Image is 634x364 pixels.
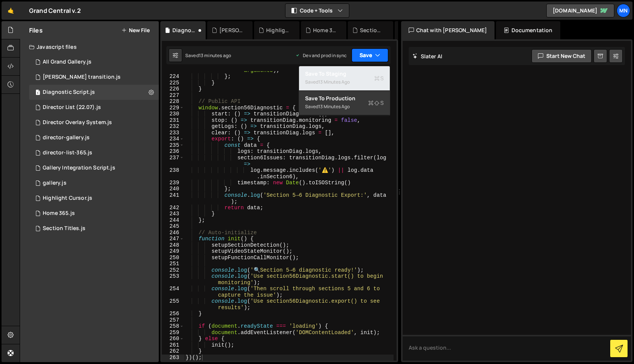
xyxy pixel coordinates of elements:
div: 15298/40183.js [29,206,159,221]
div: 224 [162,73,184,80]
div: 236 [162,148,184,155]
div: 250 [162,255,184,261]
div: 251 [162,261,184,267]
div: 234 [162,136,184,142]
div: gallery.js [43,180,67,187]
a: 🤙 [2,2,20,20]
div: Highlight Cursor.js [43,195,92,202]
h2: Slater AI [412,53,443,60]
div: 258 [162,323,184,330]
div: 15298/43118.js [29,160,159,176]
div: Grand Central v.2 [29,6,81,15]
div: 255 [162,298,184,311]
div: Diagnostic Script.js [172,26,197,34]
div: 15298/40223.js [29,221,159,236]
div: 241 [162,192,184,205]
div: 225 [162,80,184,86]
div: Chat with [PERSON_NAME] [401,21,495,39]
div: [PERSON_NAME] transition.js [43,74,121,81]
div: director-list-365.js [43,149,92,156]
div: 262 [162,348,184,355]
div: 15298/42891.js [29,115,159,130]
a: MN [617,4,630,17]
div: 261 [162,342,184,348]
div: 253 [162,273,184,286]
div: 15298/40373.js [29,130,159,145]
div: 256 [162,311,184,317]
div: 238 [162,167,184,180]
div: Saved [305,78,384,87]
div: 263 [162,355,184,361]
div: 15298/43601.js [29,85,159,100]
div: Section Titles.js [43,225,85,232]
div: 228 [162,98,184,105]
div: Director List (22.07).js [43,104,101,111]
button: Save to ProductionS Saved13 minutes ago [299,91,390,115]
div: Documentation [496,21,560,39]
div: 235 [162,142,184,149]
div: 244 [162,217,184,224]
div: 233 [162,130,184,136]
div: 246 [162,230,184,236]
div: 249 [162,248,184,255]
div: 237 [162,155,184,167]
a: [DOMAIN_NAME] [546,4,614,17]
div: 259 [162,330,184,336]
div: 243 [162,211,184,217]
button: New File [121,27,150,33]
div: Gallery Integration Script.js [43,165,115,171]
div: 229 [162,105,184,111]
div: Diagnostic Script.js [43,89,95,96]
button: Start new chat [532,49,592,63]
div: 260 [162,336,184,342]
div: 232 [162,123,184,130]
div: 240 [162,186,184,192]
div: 242 [162,205,184,211]
div: Save to Staging [305,70,384,78]
div: 15298/43578.js [29,54,159,70]
span: 1 [36,90,40,96]
div: 257 [162,317,184,324]
div: Section Titles.js [360,26,384,34]
div: Saved [185,52,231,59]
div: 226 [162,86,184,92]
div: 13 minutes ago [318,79,350,85]
div: Javascript files [20,39,159,54]
div: 254 [162,286,184,298]
div: Highlight Cursor.js [266,26,290,34]
button: Save [352,48,388,62]
div: director-gallery.js [43,134,90,141]
span: S [368,99,384,107]
div: 239 [162,180,184,186]
div: 231 [162,117,184,124]
div: 247 [162,236,184,242]
div: Home 365.js [313,26,337,34]
div: All Grand Gallery.js [43,59,91,65]
button: Code + Tools [285,4,349,17]
h2: Files [29,26,43,34]
div: 248 [162,242,184,249]
div: 227 [162,92,184,99]
div: [PERSON_NAME] transition.js [219,26,243,34]
div: Director Overlay System.js [43,119,112,126]
div: Save to Production [305,95,384,102]
span: S [374,75,384,82]
div: Saved [305,102,384,111]
div: 245 [162,223,184,230]
div: Home 365.js [43,210,75,217]
div: 15298/40379.js [29,145,159,160]
div: 230 [162,111,184,117]
div: 13 minutes ago [199,52,231,59]
div: 13 minutes ago [318,103,350,110]
div: 15298/43117.js [29,191,159,206]
div: Dev and prod in sync [295,52,347,59]
div: 15298/40483.js [29,176,159,191]
div: 15298/41315.js [29,70,159,85]
div: 15298/43501.js [29,100,159,115]
div: 252 [162,267,184,274]
button: Save to StagingS Saved13 minutes ago [299,66,390,91]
